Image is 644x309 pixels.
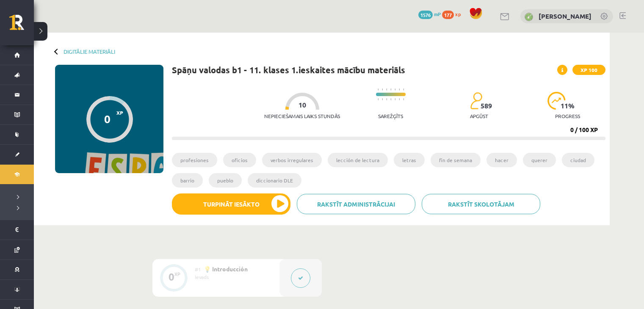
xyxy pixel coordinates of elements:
img: icon-short-line-57e1e144782c952c97e751825c79c345078a6d821885a25fce030b3d8c18986b.svg [395,98,395,100]
span: mP [434,11,441,17]
span: XP 100 [572,65,605,75]
img: icon-short-line-57e1e144782c952c97e751825c79c345078a6d821885a25fce030b3d8c18986b.svg [386,88,387,91]
p: apgūst [470,113,488,119]
img: icon-short-line-57e1e144782c952c97e751825c79c345078a6d821885a25fce030b3d8c18986b.svg [390,98,391,100]
li: verbos irregulares [262,153,322,167]
li: oficios [223,153,256,167]
div: 0 [169,273,174,281]
p: Sarežģīts [378,113,403,119]
li: barrio [172,173,203,188]
li: pueblo [209,173,242,188]
img: icon-short-line-57e1e144782c952c97e751825c79c345078a6d821885a25fce030b3d8c18986b.svg [378,88,379,91]
a: [PERSON_NAME] [539,12,591,20]
span: XP [116,110,123,116]
span: 589 [481,102,492,110]
li: lección de lectura [328,153,388,167]
span: 💡 Introducción [204,265,248,273]
img: icon-short-line-57e1e144782c952c97e751825c79c345078a6d821885a25fce030b3d8c18986b.svg [399,98,400,100]
img: icon-progress-161ccf0a02000e728c5f80fcf4c31c7af3da0e1684b2b1d7c360e028c24a22f1.svg [547,92,566,110]
img: icon-short-line-57e1e144782c952c97e751825c79c345078a6d821885a25fce030b3d8c18986b.svg [403,98,404,100]
img: icon-short-line-57e1e144782c952c97e751825c79c345078a6d821885a25fce030b3d8c18986b.svg [390,88,391,91]
a: 1576 mP [418,11,441,17]
a: Rīgas 1. Tālmācības vidusskola [9,15,34,36]
div: 0 [104,113,111,125]
p: progress [555,113,580,119]
p: Nepieciešamais laiks stundās [264,113,340,119]
li: ciudad [562,153,594,167]
a: Rakstīt administrācijai [297,194,415,214]
img: Agnese Liene Stomere [525,13,533,21]
img: icon-short-line-57e1e144782c952c97e751825c79c345078a6d821885a25fce030b3d8c18986b.svg [382,98,383,100]
span: 1576 [418,11,433,19]
img: students-c634bb4e5e11cddfef0936a35e636f08e4e9abd3cc4e673bd6f9a4125e45ecb1.svg [470,92,482,110]
span: xp [455,11,461,17]
img: icon-short-line-57e1e144782c952c97e751825c79c345078a6d821885a25fce030b3d8c18986b.svg [386,98,387,100]
li: fin de semana [431,153,481,167]
li: querer [523,153,556,167]
img: icon-short-line-57e1e144782c952c97e751825c79c345078a6d821885a25fce030b3d8c18986b.svg [382,88,383,91]
span: 10 [299,101,306,109]
span: 177 [442,11,454,19]
li: profesiones [172,153,217,167]
div: XP [174,272,180,276]
span: #1 [195,266,201,273]
li: diccionario DLE [248,173,301,188]
img: icon-short-line-57e1e144782c952c97e751825c79c345078a6d821885a25fce030b3d8c18986b.svg [399,88,400,91]
li: hacer [486,153,517,167]
a: Digitālie materiāli [64,48,115,55]
img: icon-short-line-57e1e144782c952c97e751825c79c345078a6d821885a25fce030b3d8c18986b.svg [403,88,404,91]
span: 11 % [561,102,575,110]
li: letras [394,153,425,167]
a: 177 xp [442,11,465,17]
img: icon-short-line-57e1e144782c952c97e751825c79c345078a6d821885a25fce030b3d8c18986b.svg [395,88,395,91]
button: Turpināt iesākto [172,193,290,215]
img: icon-short-line-57e1e144782c952c97e751825c79c345078a6d821885a25fce030b3d8c18986b.svg [378,98,379,100]
a: Rakstīt skolotājam [422,194,540,214]
h1: Spāņu valodas b1 - 11. klases 1.ieskaites mācību materiāls [172,65,405,75]
div: Ievads [195,273,273,281]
